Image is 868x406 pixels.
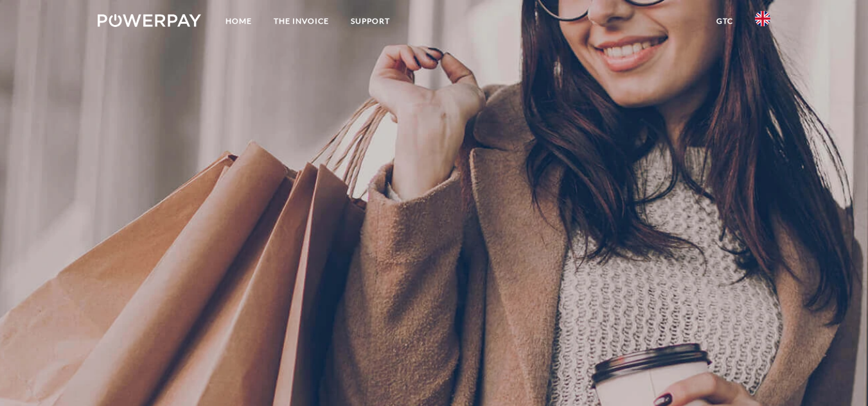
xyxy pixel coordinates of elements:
a: Home [215,10,263,33]
a: THE INVOICE [263,10,340,33]
img: logo-powerpay-white.svg [98,14,201,27]
a: Support [340,10,401,33]
img: en [755,11,770,26]
a: GTC [705,10,744,33]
